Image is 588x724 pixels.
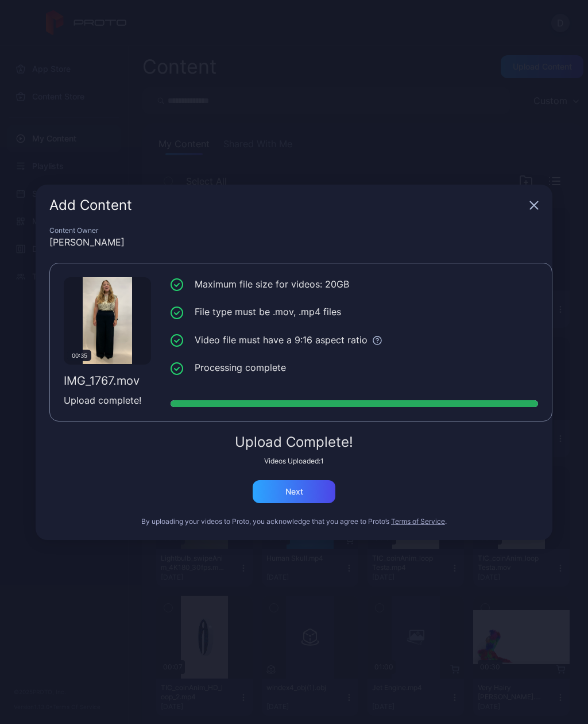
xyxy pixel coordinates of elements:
[285,487,303,496] div: Next
[391,517,445,526] button: Terms of Service
[49,198,525,212] div: Add Content
[67,350,91,361] div: 00:35
[49,457,539,466] div: Videos Uploaded: 1
[49,517,539,526] div: By uploading your videos to Proto, you acknowledge that you agree to Proto’s .
[64,393,151,407] div: Upload complete!
[171,333,538,347] li: Video file must have a 9:16 aspect ratio
[49,226,539,235] div: Content Owner
[49,235,539,249] div: [PERSON_NAME]
[64,374,151,388] div: IMG_1767.mov
[49,435,539,449] div: Upload Complete!
[171,277,538,292] li: Maximum file size for videos: 20GB
[171,305,538,319] li: File type must be .mov, .mp4 files
[253,480,335,503] button: Next
[171,361,538,375] li: Processing complete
